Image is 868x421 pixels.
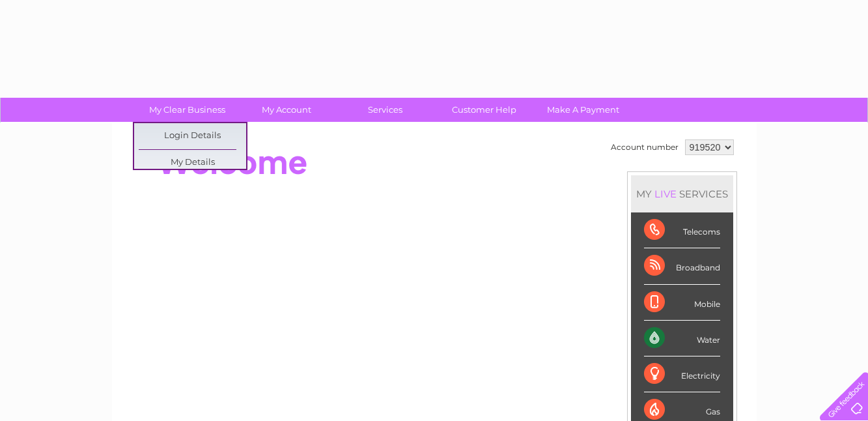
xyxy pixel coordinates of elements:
[529,98,637,122] a: Make A Payment
[430,98,538,122] a: Customer Help
[644,356,720,392] div: Electricity
[139,150,246,176] a: My Details
[644,321,720,356] div: Water
[232,98,340,122] a: My Account
[644,285,720,321] div: Mobile
[139,123,246,149] a: Login Details
[631,175,733,212] div: MY SERVICES
[133,98,241,122] a: My Clear Business
[644,212,720,248] div: Telecoms
[331,98,439,122] a: Services
[652,188,679,200] div: LIVE
[608,136,682,158] td: Account number
[644,248,720,284] div: Broadband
